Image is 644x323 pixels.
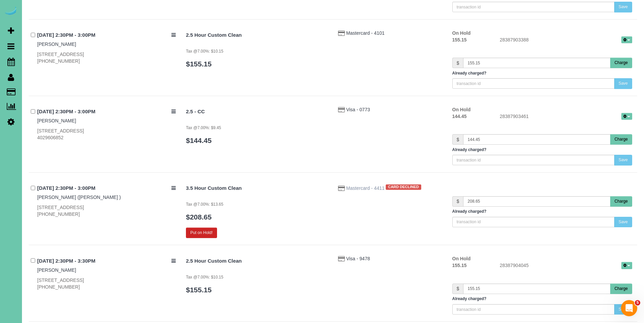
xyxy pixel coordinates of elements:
[452,78,615,89] input: transaction id
[452,284,463,294] span: $
[452,148,633,152] h5: Already charged?
[452,114,467,119] strong: 144.45
[186,202,223,207] small: Tax @7.00%: $13.65
[186,109,328,115] h4: 2.5 - CC
[186,60,212,68] a: $155.15
[346,30,385,36] a: Mastercard - 4101
[452,196,463,207] span: $
[186,213,212,221] a: $208.65
[495,113,637,121] div: 28387903461
[37,109,176,115] h4: [DATE] 2:30PM - 3:00PM
[346,185,386,191] a: Mastercard - 4411
[346,107,370,112] a: Visa - 0773
[186,286,212,294] a: $155.15
[452,256,471,261] strong: On Hold
[37,204,176,217] div: [STREET_ADDRESS] [PHONE_NUMBER]
[452,30,471,36] strong: On Hold
[186,258,328,264] h4: 2.5 Hour Custom Clean
[610,284,632,294] button: Charge
[37,258,176,264] h4: [DATE] 2:30PM - 3:30PM
[37,277,176,290] div: [STREET_ADDRESS] [PHONE_NUMBER]
[452,58,463,68] span: $
[186,137,212,144] a: $144.45
[4,7,18,16] img: Automaid Logo
[452,263,467,268] strong: 155.15
[186,125,221,130] small: Tax @7.00%: $9.45
[386,184,421,190] div: CARD DECLINED
[495,36,637,45] div: 28387903388
[452,71,633,76] h5: Already charged?
[186,185,328,191] h4: 3.5 Hour Custom Clean
[37,127,176,141] div: [STREET_ADDRESS] 4029606852
[452,297,633,301] h5: Already charged?
[452,217,615,227] input: transaction id
[452,155,615,165] input: transaction id
[610,196,632,207] button: Charge
[495,262,637,270] div: 28387904045
[452,134,463,145] span: $
[635,300,640,305] span: 5
[186,275,223,280] small: Tax @7.00%: $10.15
[37,185,176,191] h4: [DATE] 2:30PM - 3:00PM
[37,32,176,38] h4: [DATE] 2:30PM - 3:00PM
[37,267,76,273] a: [PERSON_NAME]
[37,51,176,64] div: [STREET_ADDRESS] [PHONE_NUMBER]
[610,58,632,68] button: Charge
[621,300,637,316] iframe: Intercom live chat
[186,228,217,238] button: Put on Hold!
[452,37,467,42] strong: 155.15
[452,107,471,112] strong: On Hold
[346,256,370,261] a: Visa - 9478
[610,134,632,145] button: Charge
[37,41,76,47] a: [PERSON_NAME]
[37,195,121,200] a: [PERSON_NAME] ([PERSON_NAME] )
[452,2,615,12] input: transaction id
[37,118,76,123] a: [PERSON_NAME]
[186,32,328,38] h4: 2.5 Hour Custom Clean
[452,304,615,315] input: transaction id
[452,209,633,214] h5: Already charged?
[186,49,223,54] small: Tax @7.00%: $10.15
